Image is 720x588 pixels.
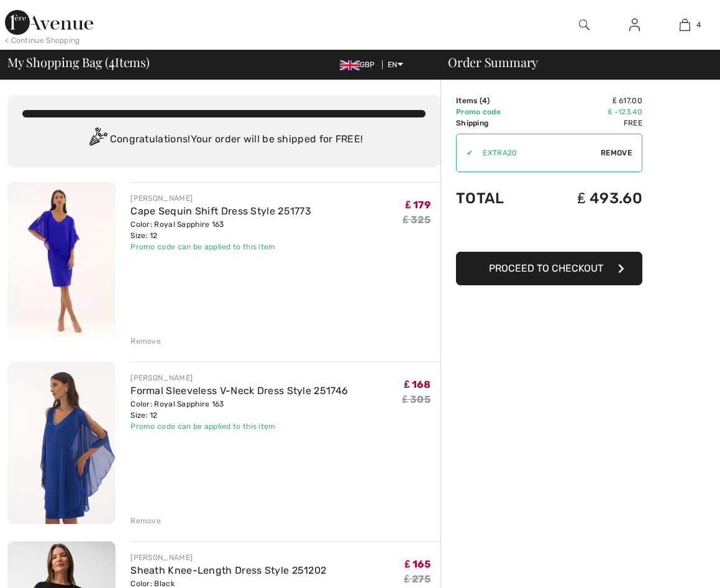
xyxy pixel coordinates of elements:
[406,199,431,211] span: ₤ 179
[7,362,116,524] img: Formal Sleeveless V-Neck Dress Style 251746
[403,214,431,226] s: ₤ 325
[130,421,348,432] div: Promo code can be applied to this item
[130,193,311,204] div: [PERSON_NAME]
[489,262,603,274] span: Proceed to Checkout
[535,106,642,117] td: ₤ -123.40
[22,127,426,152] div: Congratulations! Your order will be shipped for FREE!
[680,17,690,32] img: My Bag
[7,56,150,68] span: My Shopping Bag ( Items)
[405,558,431,570] span: ₤ 165
[340,60,380,69] span: GBP
[473,134,601,172] input: Promo code
[456,219,642,247] iframe: PayPal
[456,117,535,129] td: Shipping
[535,95,642,106] td: ₤ 617.00
[130,336,161,347] div: Remove
[456,252,642,285] button: Proceed to Checkout
[130,385,348,397] a: Formal Sleeveless V-Neck Dress Style 251746
[457,147,473,158] div: ✔
[456,95,535,106] td: Items ( )
[130,398,348,421] div: Color: Royal Sapphire 163 Size: 12
[629,17,640,32] img: My Info
[535,177,642,219] td: ₤ 493.60
[7,182,116,344] img: Cape Sequin Shift Dress Style 251773
[130,515,161,526] div: Remove
[660,17,709,32] a: 4
[130,205,311,217] a: Cape Sequin Shift Dress Style 251773
[5,35,80,46] div: < Continue Shopping
[619,17,650,33] a: Sign In
[456,177,535,219] td: Total
[601,147,632,158] span: Remove
[130,219,311,241] div: Color: Royal Sapphire 163 Size: 12
[696,19,701,30] span: 4
[109,53,115,69] span: 4
[130,552,326,563] div: [PERSON_NAME]
[404,379,431,390] span: ₤ 168
[340,60,360,70] img: UK Pound
[433,56,713,68] div: Order Summary
[579,17,590,32] img: search the website
[535,117,642,129] td: Free
[456,106,535,117] td: Promo code
[130,241,311,252] div: Promo code can be applied to this item
[388,60,403,69] span: EN
[130,372,348,384] div: [PERSON_NAME]
[482,96,487,105] span: 4
[85,127,110,152] img: Congratulation2.svg
[130,564,326,576] a: Sheath Knee-Length Dress Style 251202
[403,393,431,405] s: ₤ 305
[5,10,93,35] img: 1ère Avenue
[404,573,431,585] s: ₤ 275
